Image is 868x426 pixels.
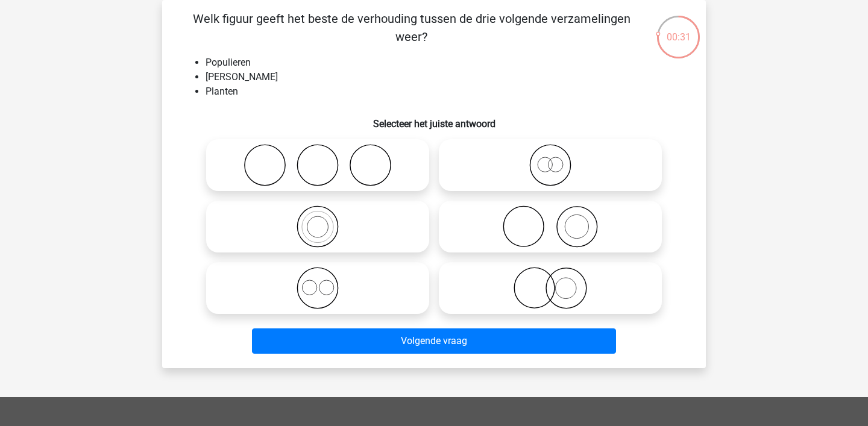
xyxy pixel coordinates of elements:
li: [PERSON_NAME] [206,70,687,84]
p: Welk figuur geeft het beste de verhouding tussen de drie volgende verzamelingen weer? [181,10,641,46]
li: Planten [206,84,687,99]
h6: Selecteer het juiste antwoord [181,108,687,130]
button: Volgende vraag [252,328,617,354]
li: Populieren [206,55,687,70]
div: 00:31 [656,14,701,45]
